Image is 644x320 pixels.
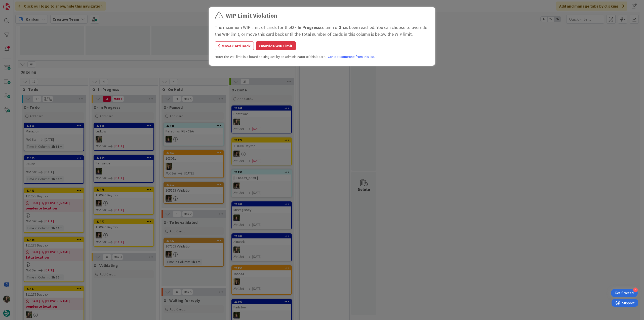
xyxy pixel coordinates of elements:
[291,24,320,30] b: O - In Progress
[328,54,375,59] a: Contact someone from this list.
[215,54,429,59] div: Note: The WIP limit is a board setting set by an administrator of this board.
[11,1,23,7] span: Support
[215,41,254,50] button: Move Card Back
[226,11,277,20] div: WIP Limit Violation
[339,24,342,30] b: 3
[633,288,638,292] div: 4
[615,291,634,296] div: Get Started
[215,24,429,38] div: The maximum WIP limit of cards for the column of has been reached. You can choose to override the...
[256,41,296,50] button: Override WIP Limit
[611,289,638,297] div: Open Get Started checklist, remaining modules: 4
